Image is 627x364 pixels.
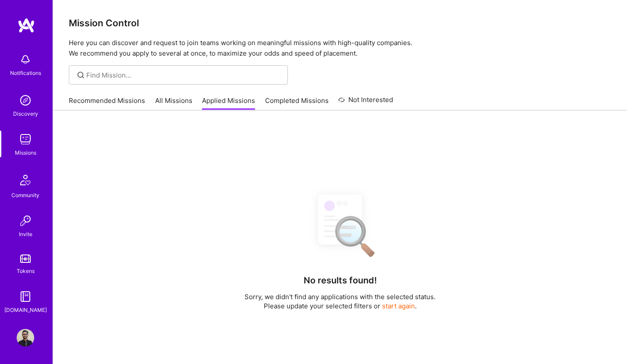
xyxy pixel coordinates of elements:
[69,96,145,110] a: Recommended Missions
[303,187,377,263] img: No Results
[13,109,38,118] div: Discovery
[17,51,34,68] img: bell
[265,96,329,110] a: Completed Missions
[304,275,377,286] h4: No results found!
[338,95,393,110] a: Not Interested
[15,170,36,191] img: Community
[4,305,47,315] div: [DOMAIN_NAME]
[244,292,436,301] p: Sorry, we didn't find any applications with the selected status.
[69,38,611,59] p: Here you can discover and request to join teams working on meaningful missions with high-quality ...
[155,96,192,110] a: All Missions
[202,96,255,110] a: Applied Missions
[69,18,611,28] h3: Mission Control
[17,131,34,148] img: teamwork
[20,254,31,263] img: tokens
[11,191,39,200] div: Community
[10,68,41,78] div: Notifications
[14,329,36,346] a: User Avatar
[18,18,35,33] img: logo
[86,71,281,80] input: Find Mission...
[17,266,35,276] div: Tokens
[17,329,34,346] img: User Avatar
[17,212,34,230] img: Invite
[15,148,36,157] div: Missions
[19,230,32,239] div: Invite
[76,70,86,80] i: icon SearchGrey
[17,288,34,305] img: guide book
[244,301,436,311] p: Please update your selected filters or .
[17,92,34,109] img: discovery
[382,301,415,311] button: start again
